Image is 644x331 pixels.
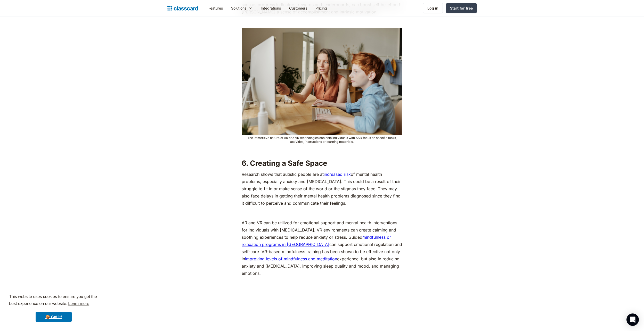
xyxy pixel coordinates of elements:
[242,219,402,277] p: AR and VR can be utilized for emotional support and mental health interventions for individuals w...
[167,5,198,12] a: home
[324,172,351,177] a: increased risk
[242,28,402,135] img: a teacher and a student sitting at a table studying on the computer
[242,279,402,287] p: ‍
[242,171,402,207] p: Research shows that autistic people are at of mental health problems, especially anxiety and [MED...
[257,2,285,14] a: Integrations
[450,5,473,11] div: Start for free
[9,294,98,308] span: This website uses cookies to ensure you get the best experience on our website.
[242,146,402,153] p: ‍
[285,2,311,14] a: Customers
[242,235,391,247] a: mindfulness or relaxation programs in [GEOGRAPHIC_DATA]
[242,159,327,168] strong: 6. Creating a Safe Space
[67,300,90,308] a: learn more about cookies
[446,3,477,13] a: Start for free
[231,5,246,11] div: Solutions
[311,2,331,14] a: Pricing
[204,2,227,14] a: Features
[245,256,337,261] a: improving levels of mindfulness and meditation
[427,5,438,11] div: Log in
[4,289,103,327] div: cookieconsent
[242,18,402,25] p: ‍
[423,3,443,13] a: Log in
[36,312,72,322] a: dismiss cookie message
[242,209,402,217] p: ‍
[242,136,402,144] figcaption: The immersive nature of AR and VR technologies can help individuals with ASD focus on specific ta...
[626,313,639,326] div: Open Intercom Messenger
[227,2,257,14] div: Solutions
